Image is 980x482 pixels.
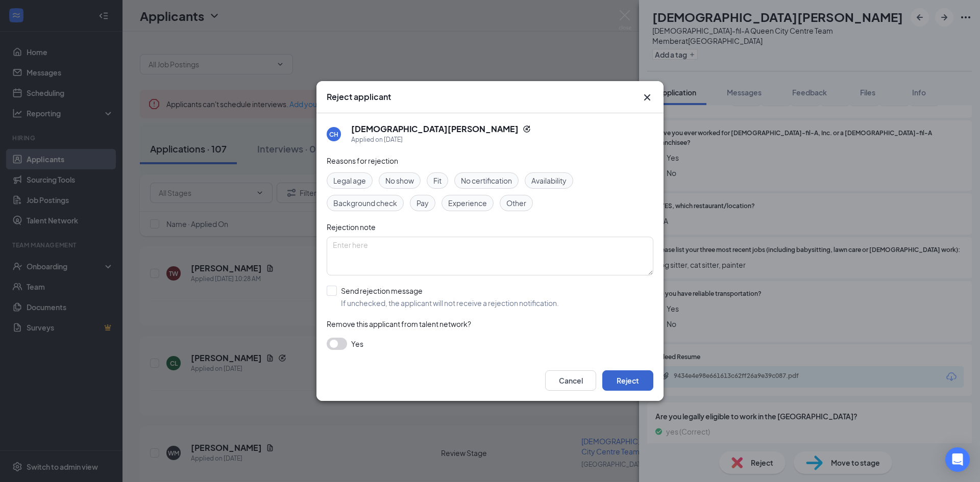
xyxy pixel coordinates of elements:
[523,125,531,133] svg: Reapply
[327,319,471,328] span: Remove this applicant from talent network?
[351,338,363,350] span: Yes
[333,197,397,209] span: Background check
[461,175,512,186] span: No certification
[641,91,653,104] svg: Cross
[602,370,653,391] button: Reject
[327,91,391,103] h3: Reject applicant
[333,175,366,186] span: Legal age
[327,156,398,165] span: Reasons for rejection
[945,447,970,472] div: Open Intercom Messenger
[327,222,376,232] span: Rejection note
[385,175,414,186] span: No show
[329,130,338,139] div: CH
[433,175,442,186] span: Fit
[531,175,567,186] span: Availability
[416,197,429,209] span: Pay
[448,197,487,209] span: Experience
[545,370,596,391] button: Cancel
[351,135,531,145] div: Applied on [DATE]
[506,197,526,209] span: Other
[351,123,519,135] h5: [DEMOGRAPHIC_DATA][PERSON_NAME]
[641,91,653,104] button: Close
